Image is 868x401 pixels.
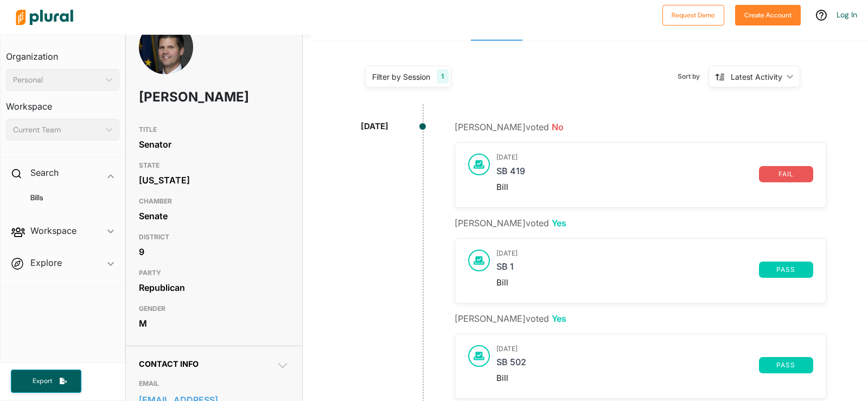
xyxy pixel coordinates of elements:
[30,167,59,179] h2: Search
[13,74,101,86] div: Personal
[735,9,801,20] a: Create Account
[662,9,724,20] a: Request Demo
[496,373,813,383] div: Bill
[496,154,813,161] h3: [DATE]
[552,218,566,228] span: Yes
[372,71,430,82] div: Filter by Session
[437,69,448,84] div: 1
[361,120,388,133] div: [DATE]
[496,166,759,182] a: SB 419
[139,123,289,136] h3: TITLE
[6,91,119,114] h3: Workspace
[139,195,289,208] h3: CHAMBER
[735,5,801,26] button: Create Account
[496,357,759,373] a: SB 502
[11,370,81,393] button: Export
[455,313,566,324] span: [PERSON_NAME] voted
[496,262,759,278] a: SB 1
[496,278,813,288] div: Bill
[139,279,289,296] div: Republican
[139,81,229,113] h1: [PERSON_NAME]
[139,244,289,260] div: 9
[837,10,857,20] a: Log In
[139,20,193,101] img: Headshot of Ryan Mishler
[139,266,289,279] h3: PARTY
[552,122,564,132] span: No
[139,159,289,172] h3: STATE
[13,124,101,136] div: Current Team
[765,266,807,273] span: pass
[139,208,289,224] div: Senate
[139,359,199,368] span: Contact Info
[25,377,60,386] span: Export
[731,71,782,82] div: Latest Activity
[662,5,724,26] button: Request Demo
[17,193,114,203] a: Bills
[765,171,807,177] span: fail
[678,72,709,81] span: Sort by
[139,231,289,244] h3: DISTRICT
[139,136,289,152] div: Senator
[496,250,813,257] h3: [DATE]
[139,377,289,390] h3: EMAIL
[455,218,566,228] span: [PERSON_NAME] voted
[139,172,289,188] div: [US_STATE]
[139,302,289,315] h3: GENDER
[496,345,813,353] h3: [DATE]
[6,41,119,65] h3: Organization
[552,313,566,324] span: Yes
[765,362,807,368] span: pass
[139,315,289,332] div: M
[455,122,564,132] span: [PERSON_NAME] voted
[496,182,813,192] div: Bill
